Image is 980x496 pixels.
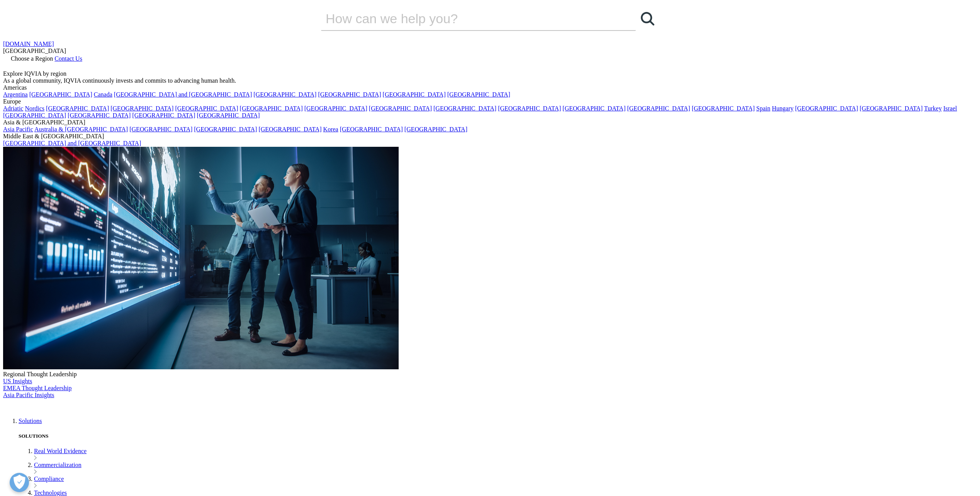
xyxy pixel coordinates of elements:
div: Americas [3,84,977,91]
a: Israel [943,105,957,112]
a: [GEOGRAPHIC_DATA] [369,105,432,112]
div: Explore IQVIA by region [3,70,977,77]
a: [GEOGRAPHIC_DATA] [498,105,561,112]
a: [GEOGRAPHIC_DATA] [795,105,858,112]
a: [GEOGRAPHIC_DATA] and [GEOGRAPHIC_DATA] [3,140,141,146]
svg: Search [641,12,654,25]
a: [GEOGRAPHIC_DATA] [3,112,66,119]
a: [GEOGRAPHIC_DATA] [175,105,238,112]
span: Choose a Region [11,55,53,62]
a: Spain [756,105,770,112]
a: [GEOGRAPHIC_DATA] [340,126,403,132]
a: [GEOGRAPHIC_DATA] [383,91,446,98]
a: Solutions [19,418,42,424]
a: [GEOGRAPHIC_DATA] [692,105,755,112]
a: [GEOGRAPHIC_DATA] [318,91,381,98]
a: Australia & [GEOGRAPHIC_DATA] [34,126,128,132]
a: Asia Pacific [3,126,33,132]
a: Real World Evidence [34,448,87,454]
div: As a global community, IQVIA continuously invests and commits to advancing human health. [3,77,977,84]
a: [GEOGRAPHIC_DATA] [29,91,92,98]
button: Präferenzen öffnen [10,473,29,492]
h5: SOLUTIONS [19,433,977,439]
a: Turkey [924,105,942,112]
a: Korea [323,126,338,132]
a: Canada [94,91,112,98]
a: [GEOGRAPHIC_DATA] [129,126,192,132]
div: Europe [3,98,977,105]
a: [GEOGRAPHIC_DATA] [253,91,316,98]
a: Compliance [34,476,64,482]
a: [GEOGRAPHIC_DATA] [46,105,109,112]
a: [GEOGRAPHIC_DATA] [447,91,510,98]
a: EMEA Thought Leadership [3,385,71,391]
a: Suchen [636,7,659,30]
a: [GEOGRAPHIC_DATA] [68,112,131,119]
a: Hungary [772,105,793,112]
a: [GEOGRAPHIC_DATA] and [GEOGRAPHIC_DATA] [114,91,252,98]
a: [GEOGRAPHIC_DATA] [627,105,690,112]
div: Regional Thought Leadership [3,371,977,378]
a: [GEOGRAPHIC_DATA] [404,126,467,132]
img: 2093_analyzing-data-using-big-screen-display-and-laptop.png [3,147,399,369]
a: Argentina [3,91,28,98]
a: [GEOGRAPHIC_DATA] [859,105,922,112]
a: [GEOGRAPHIC_DATA] [194,126,257,132]
a: [GEOGRAPHIC_DATA] [132,112,195,119]
a: Contact Us [54,55,82,62]
a: [GEOGRAPHIC_DATA] [110,105,173,112]
a: Commercialization [34,462,82,468]
div: Asia & [GEOGRAPHIC_DATA] [3,119,977,126]
a: [GEOGRAPHIC_DATA] [240,105,303,112]
a: [GEOGRAPHIC_DATA] [304,105,367,112]
a: US Insights [3,378,32,384]
div: Middle East & [GEOGRAPHIC_DATA] [3,133,977,140]
input: Suchen [321,7,614,30]
a: [GEOGRAPHIC_DATA] [258,126,321,132]
a: [GEOGRAPHIC_DATA] [433,105,496,112]
a: Technologies [34,489,67,496]
a: Asia Pacific Insights [3,392,54,398]
a: [GEOGRAPHIC_DATA] [562,105,625,112]
a: Adriatic [3,105,23,112]
a: Nordics [25,105,44,112]
a: [DOMAIN_NAME] [3,41,54,47]
a: [GEOGRAPHIC_DATA] [197,112,260,119]
div: [GEOGRAPHIC_DATA] [3,48,977,54]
